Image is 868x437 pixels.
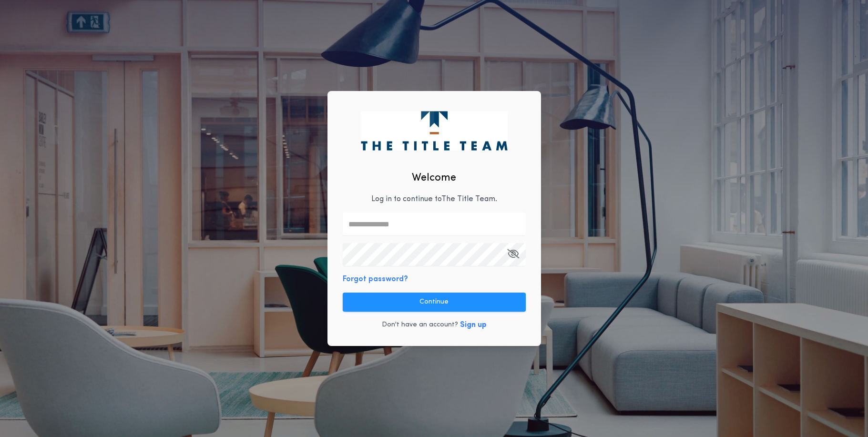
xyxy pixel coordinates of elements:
[343,274,408,285] button: Forgot password?
[507,243,519,266] button: Open Keeper Popup
[343,293,526,312] button: Continue
[361,111,507,150] img: logo
[343,243,526,266] input: Open Keeper Popup
[460,319,487,331] button: Sign up
[382,320,458,330] p: Don't have an account?
[412,170,456,186] h2: Welcome
[371,193,497,205] p: Log in to continue to The Title Team .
